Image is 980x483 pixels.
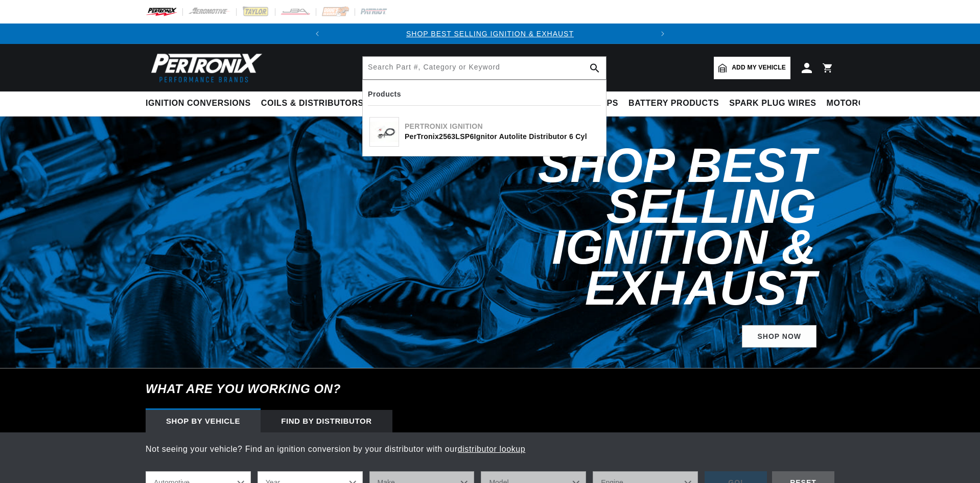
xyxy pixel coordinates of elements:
[406,30,574,38] a: SHOP BEST SELLING IGNITION & EXHAUST
[822,91,893,116] summary: Motorcycle
[370,118,399,146] img: PerTronix 2563LSP6 Ignitor Autolite Distributor 6 cyl
[328,28,652,39] div: Announcement
[628,98,719,109] span: Battery Products
[307,24,328,44] button: Translation missing: en.sections.announcements.previous_announcement
[146,410,261,432] div: Shop by vehicle
[732,63,786,73] span: Add my vehicle
[256,91,369,116] summary: Coils & Distributors
[827,98,888,109] span: Motorcycle
[405,132,599,142] div: PerTronix Ignitor Autolite Distributor 6 cyl
[363,57,606,79] input: Search Part #, Category or Keyword
[380,145,816,309] h2: Shop Best Selling Ignition & Exhaust
[724,91,821,116] summary: Spark Plug Wires
[120,24,860,44] slideshow-component: Translation missing: en.sections.announcements.announcement_bar
[439,132,474,141] b: 2563LSP6
[584,57,606,79] button: search button
[261,410,392,432] div: Find by Distributor
[458,445,526,453] a: distributor lookup
[146,50,263,85] img: Pertronix
[146,91,256,116] summary: Ignition Conversions
[742,325,816,348] a: SHOP NOW
[261,98,364,109] span: Coils & Distributors
[146,98,251,109] span: Ignition Conversions
[652,24,673,44] button: Translation missing: en.sections.announcements.next_announcement
[120,369,860,409] h6: What are you working on?
[146,443,834,456] p: Not seeing your vehicle? Find an ignition conversion by your distributor with our
[714,57,790,79] a: Add my vehicle
[368,90,401,98] b: Products
[405,122,599,132] div: Pertronix Ignition
[729,98,816,109] span: Spark Plug Wires
[328,28,652,39] div: 1 of 2
[623,91,724,116] summary: Battery Products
